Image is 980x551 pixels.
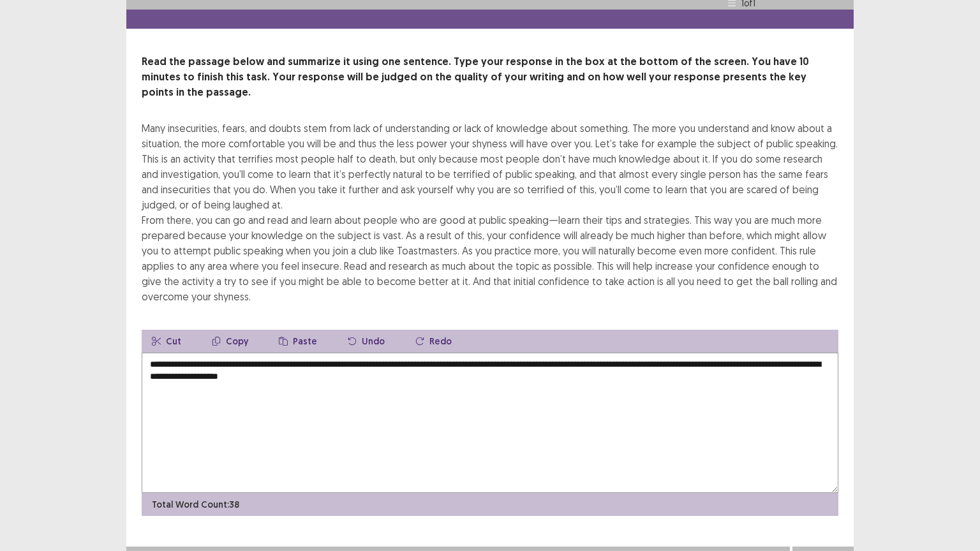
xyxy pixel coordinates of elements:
button: Redo [405,330,462,353]
p: Total Word Count: 38 [152,498,239,511]
p: Read the passage below and summarize it using one sentence. Type your response in the box at the ... [142,54,838,100]
button: Copy [202,330,258,353]
button: Paste [269,330,327,353]
div: Many insecurities, fears, and doubts stem from lack of understanding or lack of knowledge about s... [142,121,838,304]
button: Undo [338,330,395,353]
button: Cut [142,330,191,353]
